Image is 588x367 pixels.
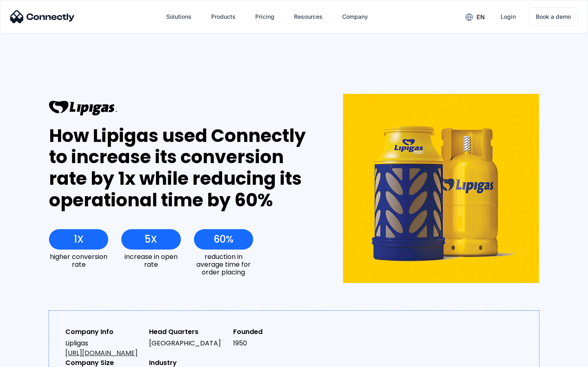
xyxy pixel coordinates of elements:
a: Login [494,7,522,27]
div: Head Quarters [149,327,226,337]
div: Resources [287,7,329,27]
ul: Language list [16,353,49,364]
div: reduction in average time for order placing [194,253,253,276]
div: Products [205,7,242,27]
a: [URL][DOMAIN_NAME] [65,348,138,358]
div: Solutions [166,11,192,22]
div: Lipligas [65,338,143,358]
div: Company Info [65,327,143,337]
div: Founded [233,327,310,337]
div: Company [336,7,374,27]
a: Book a demo [529,7,578,26]
div: en [459,11,491,23]
div: Login [501,11,516,22]
div: 1X [74,234,84,245]
a: Pricing [249,7,281,27]
div: 1950 [233,338,310,348]
div: Company [342,11,368,22]
div: higher conversion rate [49,253,108,268]
div: Pricing [255,11,274,22]
div: en [477,11,485,23]
div: Products [211,11,236,22]
div: 5X [145,234,157,245]
img: Connectly Logo [10,10,75,23]
div: Solutions [160,7,198,27]
aside: Language selected: English [8,353,49,364]
div: [GEOGRAPHIC_DATA] [149,338,226,348]
div: Resources [294,11,323,22]
div: increase in open rate [121,253,180,268]
div: How Lipigas used Connectly to increase its conversion rate by 1x while reducing its operational t... [49,125,313,211]
div: 60% [214,234,234,245]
